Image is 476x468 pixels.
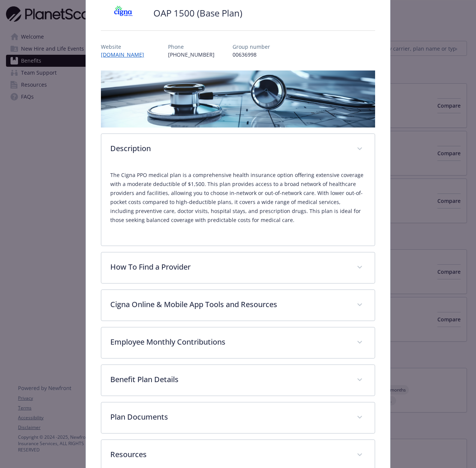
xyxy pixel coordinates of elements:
div: Employee Monthly Contributions [101,327,374,358]
div: Plan Documents [101,402,374,433]
p: How To Find a Provider [110,261,347,273]
p: 00636998 [233,51,270,58]
img: banner [101,70,375,127]
p: Group number [233,43,270,51]
p: Plan Documents [110,411,347,423]
p: Phone [168,43,215,51]
div: Description [101,165,374,246]
div: How To Find a Provider [101,252,374,283]
div: Description [101,134,374,165]
p: Employee Monthly Contributions [110,336,347,348]
h2: OAP 1500 (Base Plan) [153,7,242,19]
p: Description [110,143,347,154]
a: [DOMAIN_NAME] [101,51,150,58]
div: Cigna Online & Mobile App Tools and Resources [101,290,374,321]
p: Benefit Plan Details [110,374,347,385]
p: [PHONE_NUMBER] [168,51,215,58]
p: Resources [110,449,347,460]
img: CIGNA [101,2,146,24]
p: Cigna Online & Mobile App Tools and Resources [110,299,347,310]
p: The Cigna PPO medical plan is a comprehensive health insurance option offering extensive coverage... [110,171,365,225]
div: Benefit Plan Details [101,365,374,396]
p: Website [101,43,150,51]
